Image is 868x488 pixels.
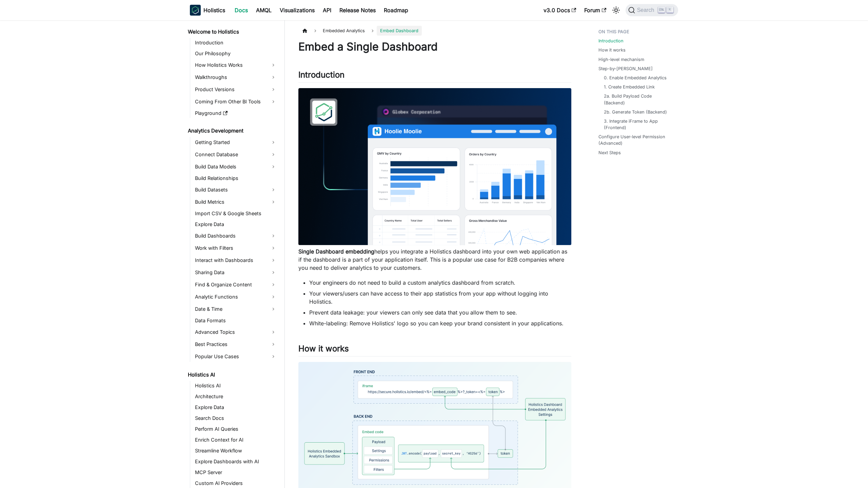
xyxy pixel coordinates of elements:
[193,435,279,445] a: Enrich Context for AI
[298,26,311,36] a: Home page
[598,47,626,53] a: How it works
[604,75,667,81] a: 0. Enable Embedded Analytics
[193,137,279,148] a: Getting Started
[635,7,658,13] span: Search
[193,108,279,118] a: Playground
[193,446,279,455] a: Streamline Workflow
[309,279,571,287] li: Your engineers do not need to build a custom analytics dashboard from scratch.
[193,316,279,325] a: Data Formats
[598,149,621,156] a: Next Steps
[309,319,571,327] li: White-labeling: Remove Holistics' logo so you can keep your brand consistent in your applications.
[203,6,225,14] b: Holistics
[231,5,252,16] a: Docs
[183,20,285,488] nav: Docs sidebar
[193,339,279,350] a: Best Practices
[193,72,279,83] a: Walkthroughs
[380,5,412,16] a: Roadmap
[604,84,655,90] a: 1. Create Embedded Link
[298,26,571,36] nav: Breadcrumbs
[193,291,279,302] a: Analytic Functions
[193,392,279,401] a: Architecture
[186,370,279,380] a: Holistics AI
[626,4,678,16] button: Search (Ctrl+K)
[319,26,368,36] span: Embedded Analytics
[193,49,279,58] a: Our Philosophy
[335,5,380,16] a: Release Notes
[598,65,653,72] a: Step-by-[PERSON_NAME]
[193,184,279,195] a: Build Datasets
[580,5,610,16] a: Forum
[193,197,279,207] a: Build Metrics
[276,5,319,16] a: Visualizations
[252,5,276,16] a: AMQL
[193,424,279,434] a: Perform AI Queries
[377,26,422,36] span: Embed Dashboard
[611,5,622,16] button: Switch between dark and light mode (currently light mode)
[190,5,201,16] img: Holistics
[193,60,279,70] a: How Holistics Works
[190,5,225,16] a: HolisticsHolistics
[193,403,279,412] a: Explore Data
[193,149,279,160] a: Connect Database
[193,413,279,423] a: Search Docs
[309,308,571,317] li: Prevent data leakage: your viewers can only see data that you allow them to see.
[193,38,279,47] a: Introduction
[298,344,571,357] h2: How it works
[309,289,571,306] li: Your viewers/users can have access to their app statistics from your app without logging into Hol...
[598,134,674,146] a: Configure User-level Permission (Advanced)
[193,327,279,338] a: Advanced Topics
[193,381,279,390] a: Holistics AI
[319,5,335,16] a: API
[604,109,667,115] a: 2b. Generate Token (Backend)
[298,88,571,245] img: Embedded Dashboard
[193,209,279,218] a: Import CSV & Google Sheets
[193,96,279,107] a: Coming From Other BI Tools
[186,27,279,37] a: Welcome to Holistics
[193,84,279,95] a: Product Versions
[193,267,279,278] a: Sharing Data
[193,174,279,183] a: Build Relationships
[193,243,279,253] a: Work with Filters
[193,279,279,290] a: Find & Organize Content
[186,126,279,136] a: Analytics Development
[193,230,279,241] a: Build Dashboards
[598,56,644,63] a: High-level mechanism
[539,5,580,16] a: v3.0 Docs
[193,255,279,266] a: Interact with Dashboards
[193,468,279,477] a: MCP Server
[298,247,571,272] p: helps you integrate a Holistics dashboard into your own web application as if the dashboard is a ...
[193,351,279,362] a: Popular Use Cases
[193,161,279,172] a: Build Data Models
[604,93,671,106] a: 2a. Build Payload Code (Backend)
[598,38,624,44] a: Introduction
[298,70,571,83] h2: Introduction
[667,7,673,13] kbd: K
[193,457,279,466] a: Explore Dashboards with AI
[298,248,374,255] strong: Single Dashboard embedding
[193,479,279,488] a: Custom AI Providers
[193,304,279,314] a: Date & Time
[193,220,279,229] a: Explore Data
[298,40,571,54] h1: Embed a Single Dashboard
[604,118,671,131] a: 3. Integrate iFrame to App (Frontend)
